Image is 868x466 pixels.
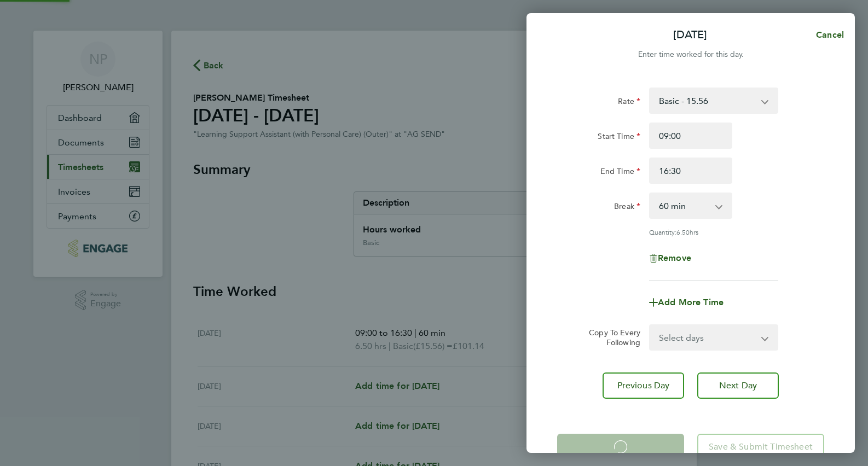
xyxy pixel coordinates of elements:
label: Start Time [598,131,640,144]
button: Add More Time [649,298,724,307]
span: Remove [658,253,691,263]
input: E.g. 08:00 [649,123,732,149]
p: [DATE] [673,27,707,43]
label: Break [614,201,640,214]
label: End Time [600,166,640,179]
label: Copy To Every Following [580,328,640,347]
button: Cancel [798,24,855,46]
button: Remove [649,254,691,263]
span: Next Day [719,380,757,391]
div: Quantity: hrs [649,228,778,236]
div: Enter time worked for this day. [526,48,855,61]
span: Cancel [813,30,844,40]
label: Rate [618,96,640,109]
button: Next Day [697,372,779,399]
span: 6.50 [676,228,690,236]
input: E.g. 18:00 [649,158,732,184]
span: Add More Time [658,297,724,307]
button: Previous Day [603,372,684,399]
span: Previous Day [617,380,670,391]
